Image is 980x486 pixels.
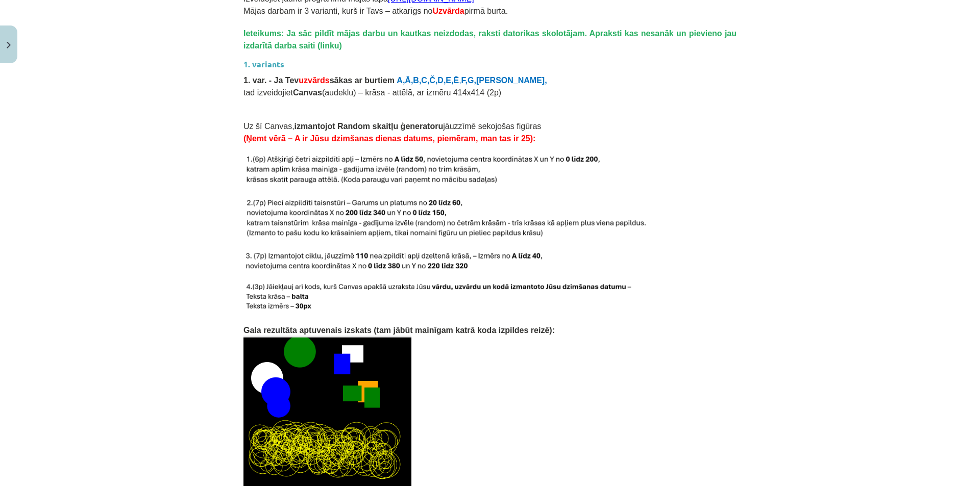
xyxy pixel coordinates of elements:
[7,42,11,48] img: icon-close-lesson-0947bae3869378f0d4975bcd49f059093ad1ed9edebbc8119c70593378902aed.svg
[243,76,395,85] span: 1. var. - Ja Tev sākas ar burtiem
[243,326,555,335] span: Gala rezultāta aptuvenais izskats (tam jābūt mainīgam katrā koda izpildes reizē):
[243,29,737,50] span: Ieteikums: Ja sāc pildīt mājas darbu un kautkas neizdodas, raksti datorikas skolotājam. Apraksti ...
[459,76,547,85] span: ,
[295,122,444,131] b: izmantojot Random skaitļu ģeneratoru
[397,76,459,85] span: A,Ā,B,C,Č,D,E,Ē
[293,88,322,97] b: Canvas
[243,122,541,131] span: Uz šī Canvas, jāuzzīmē sekojošas figūras
[433,7,464,15] span: Uzvārda
[243,88,501,97] span: tad izveidojiet (audeklu) – krāsa - attēlā, ar izmēru 414x414 (2p)
[243,134,535,143] span: (Ņemt vērā – A ir Jūsu dzimšanas dienas datums, piemēram, man tas ir 25):
[243,7,508,15] span: Mājas darbam ir 3 varianti, kurš ir Tavs – atkarīgs no pirmā burta.
[461,76,547,85] b: F,G,[PERSON_NAME],
[243,59,284,69] strong: 1. variants
[299,76,329,85] span: uzvārds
